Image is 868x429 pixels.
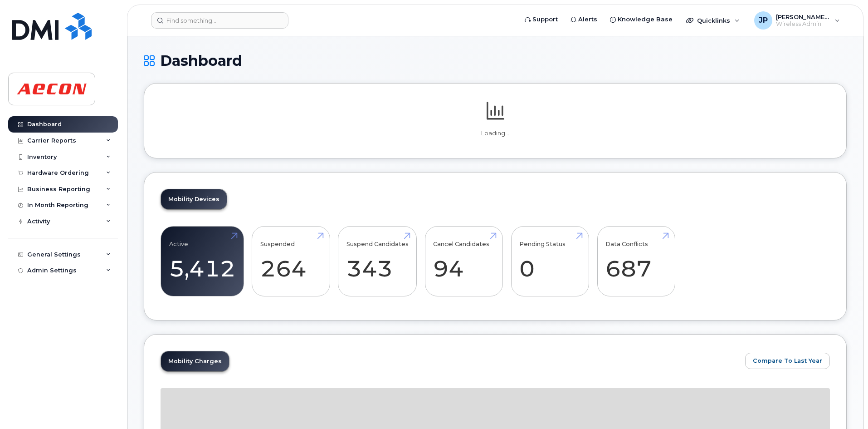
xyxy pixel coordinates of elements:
a: Data Conflicts 687 [605,232,667,291]
a: Active 5,412 [169,232,235,291]
a: Suspended 264 [260,232,322,291]
a: Pending Status 0 [519,232,580,291]
a: Cancel Candidates 94 [433,232,494,291]
h1: Dashboard [144,53,847,69]
a: Mobility Devices [161,189,227,209]
span: Compare To Last Year [753,356,822,365]
a: Suspend Candidates 343 [346,232,409,291]
p: Loading... [161,129,830,138]
a: Mobility Charges [161,351,229,371]
button: Compare To Last Year [745,353,830,369]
